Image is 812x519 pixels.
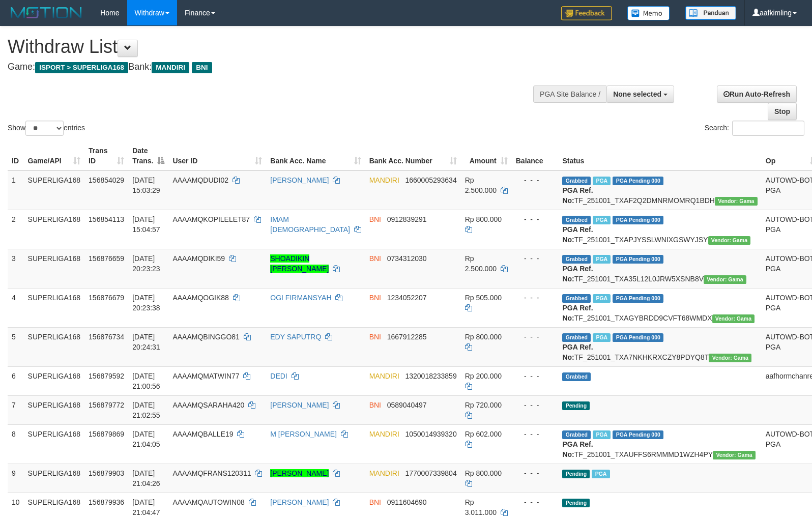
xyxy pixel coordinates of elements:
[8,5,85,20] img: MOTION_logo.png
[387,401,427,409] span: Copy 0589040497 to clipboard
[270,254,329,273] a: SHOADIKIN [PERSON_NAME]
[465,372,502,380] span: Rp 200.000
[516,497,555,507] div: - - -
[369,498,381,506] span: BNI
[132,372,160,390] span: [DATE] 21:00:56
[89,372,124,380] span: 156879592
[369,333,381,341] span: BNI
[562,255,591,264] span: Grabbed
[387,294,427,302] span: Copy 1234052207 to clipboard
[593,430,611,439] span: Marked by aafchoeunmanni
[89,333,124,341] span: 156876734
[172,254,225,263] span: AAAAMQDIKI59
[593,255,611,264] span: Marked by aafsoycanthlai
[562,294,591,303] span: Grabbed
[24,249,85,288] td: SUPERLIGA168
[562,177,591,185] span: Grabbed
[613,333,663,342] span: PGA Pending
[270,469,329,477] a: [PERSON_NAME]
[8,327,24,366] td: 5
[132,498,160,516] span: [DATE] 21:04:47
[387,498,427,506] span: Copy 0911604690 to clipboard
[132,294,160,312] span: [DATE] 20:23:38
[732,121,804,136] input: Search:
[8,424,24,464] td: 8
[465,254,497,273] span: Rp 2.500.000
[685,6,736,20] img: panduan.png
[708,236,751,245] span: Vendor URL: https://trx31.1velocity.biz
[172,430,233,438] span: AAAAMQBALLE19
[562,372,591,381] span: Grabbed
[172,215,250,223] span: AAAAMQKOPILELET87
[24,464,85,493] td: SUPERLIGA168
[89,401,124,409] span: 156879772
[270,215,350,234] a: IMAM [DEMOGRAPHIC_DATA]
[172,372,239,380] span: AAAAMQMATWIN77
[89,215,124,223] span: 156854113
[461,141,512,170] th: Amount: activate to sort column ascending
[558,141,761,170] th: Status
[593,216,611,224] span: Marked by aafchhiseyha
[465,469,502,477] span: Rp 800.000
[704,275,746,284] span: Vendor URL: https://trx31.1velocity.biz
[369,372,399,380] span: MANDIRI
[8,170,24,210] td: 1
[172,469,251,477] span: AAAAMQFRANS120311
[132,469,160,487] span: [DATE] 21:04:26
[562,440,593,458] b: PGA Ref. No:
[369,176,399,184] span: MANDIRI
[270,333,321,341] a: EDY SAPUTRQ
[369,254,381,263] span: BNI
[562,225,593,244] b: PGA Ref. No:
[713,451,756,459] span: Vendor URL: https://trx31.1velocity.biz
[558,327,761,366] td: TF_251001_TXA7NKHKRXCZY8PDYQ8T
[132,215,160,234] span: [DATE] 15:04:57
[270,176,329,184] a: [PERSON_NAME]
[516,293,555,303] div: - - -
[405,176,456,184] span: Copy 1660005293634 to clipboard
[562,304,593,322] b: PGA Ref. No:
[24,210,85,249] td: SUPERLIGA168
[405,469,456,477] span: Copy 1770007339804 to clipboard
[8,62,531,72] h4: Game: Bank:
[558,170,761,210] td: TF_251001_TXAF2Q2DMNRMOMRQ1BDH
[712,314,755,323] span: Vendor URL: https://trx31.1velocity.biz
[516,332,555,342] div: - - -
[561,6,612,20] img: Feedback.jpg
[172,401,244,409] span: AAAAMQSARAHA420
[465,215,502,223] span: Rp 800.000
[89,498,124,506] span: 156879936
[270,498,329,506] a: [PERSON_NAME]
[172,176,228,184] span: AAAAMQDUDI02
[369,401,381,409] span: BNI
[84,141,128,170] th: Trans ID: activate to sort column ascending
[8,464,24,493] td: 9
[562,216,591,224] span: Grabbed
[365,141,461,170] th: Bank Acc. Number: activate to sort column ascending
[512,141,559,170] th: Balance
[369,430,399,438] span: MANDIRI
[717,85,797,103] a: Run Auto-Refresh
[89,430,124,438] span: 156879869
[562,186,593,205] b: PGA Ref. No:
[132,401,160,419] span: [DATE] 21:02:55
[465,498,497,516] span: Rp 3.011.000
[516,429,555,439] div: - - -
[369,215,381,223] span: BNI
[8,37,531,57] h1: Withdraw List
[172,294,228,302] span: AAAAMQOGIK88
[8,121,85,136] label: Show entries
[24,395,85,424] td: SUPERLIGA168
[24,288,85,327] td: SUPERLIGA168
[25,121,64,136] select: Showentries
[558,288,761,327] td: TF_251001_TXAGYBRDD9CVFT68WMDX
[562,343,593,361] b: PGA Ref. No:
[562,333,591,342] span: Grabbed
[152,62,189,73] span: MANDIRI
[8,210,24,249] td: 2
[516,175,555,185] div: - - -
[266,141,365,170] th: Bank Acc. Name: activate to sort column ascending
[387,215,427,223] span: Copy 0912839291 to clipboard
[168,141,266,170] th: User ID: activate to sort column ascending
[516,468,555,478] div: - - -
